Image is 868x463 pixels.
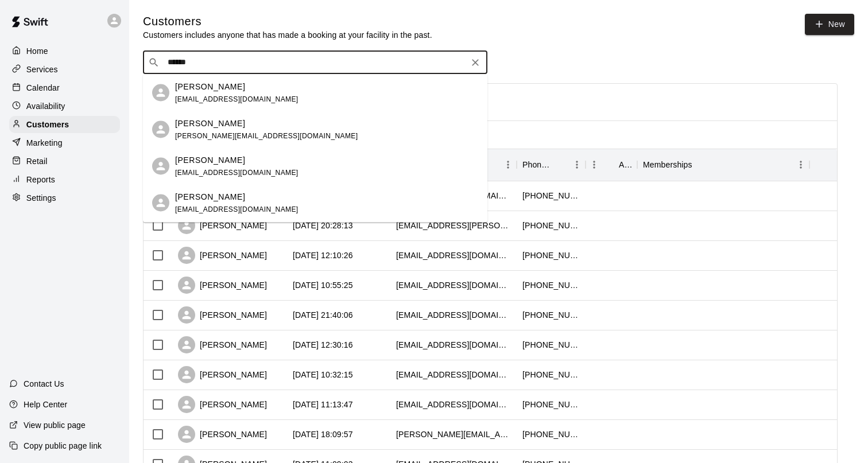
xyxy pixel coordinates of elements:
div: 2025-08-07 12:30:16 [293,339,353,351]
a: Retail [9,153,120,170]
div: 2025-08-14 20:28:13 [293,220,353,231]
div: Phone Number [517,149,586,181]
div: tam.penny@gmail.com [396,220,511,231]
div: shing.tam@gmail.com [396,369,511,380]
div: [PERSON_NAME] [178,277,267,294]
p: Calendar [26,82,60,94]
div: 2025-08-06 10:32:15 [293,369,353,380]
div: trace.chu@gmail.com [396,309,511,321]
div: attlereagan@gmail.com [396,250,511,261]
div: Justin Hokanson [152,194,169,212]
div: henrychhuang@gmail.com [396,399,511,410]
button: Sort [552,157,568,173]
div: +16047876410 [522,309,580,321]
p: Copy public page link [24,440,102,452]
div: 2025-08-05 11:13:47 [293,399,353,410]
div: Email [390,149,517,181]
p: [PERSON_NAME] [175,190,245,203]
div: [PERSON_NAME] [178,396,267,413]
a: Reports [9,171,120,188]
div: [PERSON_NAME] [178,336,267,353]
button: Sort [692,157,708,173]
button: Menu [499,156,517,173]
a: New [805,14,854,35]
div: Justin Hokanson [152,158,169,175]
div: [PERSON_NAME] [178,217,267,234]
p: Availability [26,100,65,112]
div: Age [619,149,631,181]
div: Search customers by name or email [143,51,487,74]
div: Memberships [643,149,692,181]
div: [PERSON_NAME] [178,247,267,264]
div: 2025-08-08 10:55:25 [293,279,353,291]
h5: Customers [143,14,432,29]
button: Sort [603,157,619,173]
span: [PERSON_NAME][EMAIL_ADDRESS][DOMAIN_NAME] [175,131,358,139]
div: +17782315721 [522,399,580,410]
a: Availability [9,98,120,115]
div: [PERSON_NAME] [178,306,267,324]
button: Menu [792,156,809,173]
p: Retail [26,155,48,167]
div: blairwcasey@gmail.com [396,279,511,291]
p: Customers includes anyone that has made a booking at your facility in the past. [143,29,432,41]
div: bnaphegyi@gmail.com [396,339,511,351]
div: dosanjh.sim@gmail.com [396,429,511,440]
button: Clear [467,55,483,71]
div: 2025-08-01 18:09:57 [293,429,353,440]
div: +16049080568 [522,339,580,351]
p: Customers [26,119,69,130]
p: Help Center [24,399,67,410]
p: View public page [24,419,86,431]
p: Contact Us [24,378,64,390]
div: [PERSON_NAME] [178,366,267,383]
div: Justin Hamade [152,121,169,138]
p: [PERSON_NAME] [175,117,245,129]
span: [EMAIL_ADDRESS][DOMAIN_NAME] [175,205,299,213]
div: +17789280028 [522,220,580,231]
button: Menu [586,156,603,173]
p: Settings [26,192,56,204]
div: Phone Number [522,149,552,181]
span: [EMAIL_ADDRESS][DOMAIN_NAME] [175,95,299,103]
div: +16043606456 [522,279,580,291]
div: 2025-08-09 12:10:26 [293,250,353,261]
p: Services [26,64,58,75]
a: Calendar [9,79,120,96]
div: +16043491717 [522,429,580,440]
a: Services [9,61,120,78]
a: Settings [9,189,120,207]
p: Marketing [26,137,63,149]
p: [PERSON_NAME] [175,154,245,166]
div: Memberships [637,149,809,181]
p: Home [26,45,48,57]
div: +17788362454 [522,190,580,201]
button: Menu [568,156,586,173]
a: Marketing [9,134,120,151]
div: Age [586,149,637,181]
span: [EMAIL_ADDRESS][DOMAIN_NAME] [175,168,299,176]
p: Reports [26,174,55,185]
div: 2025-08-07 21:40:06 [293,309,353,321]
a: Home [9,42,120,60]
div: [PERSON_NAME] [178,426,267,443]
a: Customers [9,116,120,133]
p: [PERSON_NAME] [175,80,245,92]
div: Justin Hamade [152,84,169,102]
div: +16047267825 [522,369,580,380]
div: +17782311889 [522,250,580,261]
